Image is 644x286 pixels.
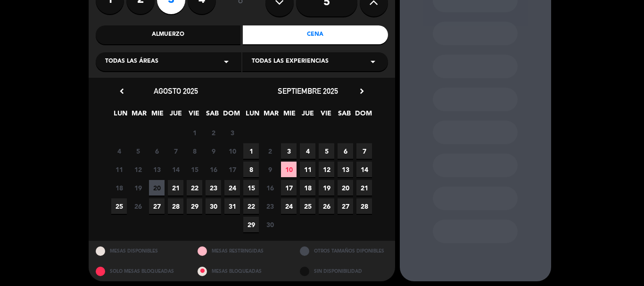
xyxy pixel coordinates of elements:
[168,162,183,177] span: 14
[243,162,259,177] span: 8
[338,143,353,159] span: 6
[117,86,127,96] i: chevron_left
[300,108,315,123] span: JUE
[243,143,259,159] span: 1
[224,180,240,196] span: 24
[186,108,202,123] span: VIE
[206,180,221,196] span: 23
[281,143,297,159] span: 3
[113,108,128,123] span: LUN
[149,162,165,177] span: 13
[338,198,353,214] span: 27
[356,143,372,159] span: 7
[223,108,239,123] span: DOM
[187,180,202,196] span: 22
[319,162,334,177] span: 12
[206,162,221,177] span: 16
[318,108,334,123] span: VIE
[168,143,183,159] span: 7
[356,180,372,196] span: 21
[262,180,278,196] span: 16
[262,162,278,177] span: 9
[130,180,146,196] span: 19
[278,86,338,96] span: septiembre 2025
[221,56,232,67] i: arrow_drop_down
[96,25,241,44] div: Almuerzo
[293,241,395,261] div: OTROS TAMAÑOS DIPONIBLES
[281,108,297,123] span: MIE
[154,86,198,96] span: agosto 2025
[130,162,146,177] span: 12
[89,241,191,261] div: MESAS DISPONIBLES
[168,108,183,123] span: JUE
[300,162,315,177] span: 11
[130,198,146,214] span: 26
[262,198,278,214] span: 23
[187,125,202,140] span: 1
[149,180,165,196] span: 20
[149,143,165,159] span: 6
[338,162,353,177] span: 13
[149,108,165,123] span: MIE
[206,125,221,140] span: 2
[281,180,297,196] span: 17
[111,198,127,214] span: 25
[319,180,334,196] span: 19
[281,198,297,214] span: 24
[262,143,278,159] span: 2
[187,143,202,159] span: 8
[356,162,372,177] span: 14
[263,108,279,123] span: MAR
[293,261,395,281] div: SIN DISPONIBILIDAD
[205,108,220,123] span: SAB
[243,198,259,214] span: 22
[337,108,352,123] span: SAB
[168,198,183,214] span: 28
[149,198,165,214] span: 27
[190,261,293,281] div: MESAS BLOQUEADAS
[338,180,353,196] span: 20
[252,57,329,66] span: Todas las experiencias
[130,143,146,159] span: 5
[111,180,127,196] span: 18
[89,261,191,281] div: SOLO MESAS BLOQUEADAS
[187,198,202,214] span: 29
[243,217,259,232] span: 29
[187,162,202,177] span: 15
[245,108,260,123] span: LUN
[206,198,221,214] span: 30
[224,143,240,159] span: 10
[224,198,240,214] span: 31
[206,143,221,159] span: 9
[105,57,158,66] span: Todas las áreas
[357,86,367,96] i: chevron_right
[168,180,183,196] span: 21
[356,198,372,214] span: 28
[319,143,334,159] span: 5
[190,241,293,261] div: MESAS RESTRINGIDAS
[111,162,127,177] span: 11
[243,180,259,196] span: 15
[300,180,315,196] span: 18
[281,162,297,177] span: 10
[300,198,315,214] span: 25
[319,198,334,214] span: 26
[300,143,315,159] span: 4
[262,217,278,232] span: 30
[367,56,379,67] i: arrow_drop_down
[111,143,127,159] span: 4
[243,25,388,44] div: Cena
[224,162,240,177] span: 17
[131,108,147,123] span: MAR
[355,108,371,123] span: DOM
[224,125,240,140] span: 3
